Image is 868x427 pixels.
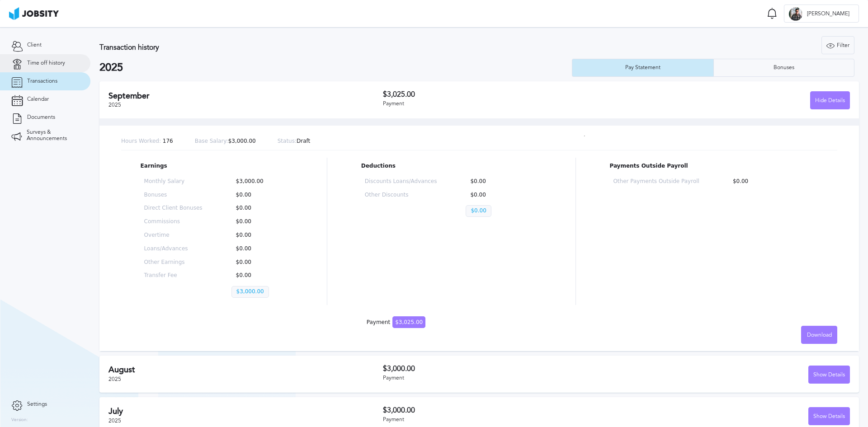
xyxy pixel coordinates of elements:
button: Pay Statement [572,59,713,77]
span: Calendar [27,96,49,103]
p: Bonuses [144,192,203,198]
h2: July [108,407,383,416]
h3: $3,000.00 [383,365,617,373]
p: Discounts Loans/Advances [365,178,437,185]
button: Show Details [808,366,850,384]
button: Bonuses [713,59,855,77]
p: $3,000.00 [231,286,269,298]
h2: 2025 [99,61,572,74]
div: Filter [822,37,854,55]
p: $0.00 [231,219,290,225]
div: Payment [383,375,617,381]
p: Transfer Fee [144,272,203,279]
p: Payments Outside Payroll [609,163,818,169]
p: Draft [278,138,311,145]
p: $0.00 [231,205,290,211]
div: Payment [383,417,617,423]
button: Hide Details [810,91,850,109]
span: [PERSON_NAME] [802,11,854,17]
h3: $3,025.00 [383,90,617,99]
p: $0.00 [231,272,290,279]
div: Pay Statement [621,65,665,71]
p: $3,000.00 [195,138,256,145]
h2: September [108,91,383,101]
div: Bonuses [769,65,799,71]
p: $0.00 [231,246,290,252]
img: ab4bad089aa723f57921c736e9817d99.png [9,7,59,20]
p: $0.00 [728,178,814,185]
div: Show Details [809,408,849,426]
p: Deductions [361,163,542,169]
span: Hours Worked: [121,138,161,144]
span: Time off history [27,60,65,66]
p: $0.00 [466,205,491,217]
p: $3,000.00 [231,178,290,185]
span: Surveys & Announcements [27,129,79,142]
span: Download [807,332,832,338]
h3: $3,000.00 [383,406,617,414]
p: Direct Client Bonuses [144,205,203,211]
span: Status: [278,138,297,144]
div: E [789,7,802,21]
p: 176 [121,138,173,145]
span: 2025 [108,102,121,108]
button: Show Details [808,407,850,425]
span: Settings [27,401,47,408]
p: $0.00 [231,192,290,198]
p: $0.00 [466,192,538,198]
p: Loans/Advances [144,246,203,252]
button: Filter [821,36,854,54]
div: Payment [367,319,425,326]
p: Other Discounts [365,192,437,198]
div: Payment [383,101,617,107]
h2: August [108,365,383,375]
p: $0.00 [231,232,290,239]
label: Version: [11,418,28,423]
p: Other Earnings [144,259,203,266]
div: Show Details [809,366,849,384]
span: Documents [27,114,55,121]
p: Overtime [144,232,203,239]
p: Monthly Salary [144,178,203,185]
span: Transactions [27,78,57,84]
p: $0.00 [231,259,290,266]
span: Client [27,42,42,48]
h3: Transaction history [99,43,513,52]
span: Base Salary: [195,138,228,144]
p: Earnings [141,163,293,169]
p: Other Payments Outside Payroll [613,178,699,185]
p: Commissions [144,219,203,225]
div: Hide Details [811,92,849,110]
button: E[PERSON_NAME] [784,5,859,23]
span: 2025 [108,418,121,424]
button: Download [801,326,837,344]
p: $0.00 [466,178,538,185]
span: $3,025.00 [392,316,425,328]
span: 2025 [108,376,121,382]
